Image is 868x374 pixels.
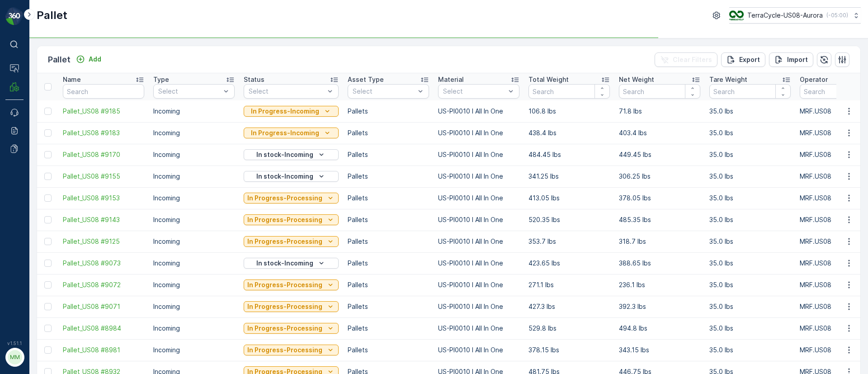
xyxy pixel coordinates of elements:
div: Toggle Row Selected [44,151,52,158]
p: Pallets [348,280,429,289]
p: Net Weight [619,75,654,84]
a: Pallet_US08 #8984 [63,324,144,333]
span: Net Weight : [8,178,47,186]
p: In Progress-Processing [247,215,322,224]
p: Incoming [153,172,235,181]
p: Incoming [153,280,235,289]
p: 388.65 lbs [619,259,700,268]
div: Toggle Row Selected [44,260,52,267]
p: 413.05 lbs [528,194,610,203]
p: Incoming [153,215,235,224]
button: Clear Filters [655,52,717,67]
p: In Progress-Processing [247,346,322,355]
p: 35.0 lbs [709,215,791,224]
p: US-PI0010 I All In One [438,346,519,355]
button: TerraCycle-US08-Aurora(-05:00) [729,7,861,24]
p: 271.1 lbs [528,280,610,289]
a: Pallet_US08 #9155 [63,172,144,181]
span: 35 [51,193,58,201]
button: In Progress-Processing [244,345,339,355]
p: 484.45 lbs [528,150,610,159]
p: Material [438,75,464,84]
p: Name [63,75,81,84]
img: logo [5,7,24,25]
input: Search [709,84,791,99]
p: 529.8 lbs [528,324,610,333]
p: Pallets [348,237,429,246]
p: TerraCycle-US08-Aurora [747,11,823,20]
button: Export [721,52,765,67]
p: In stock-Incoming [256,150,313,159]
div: Toggle Row Selected [44,303,52,310]
div: Toggle Row Selected [44,346,52,354]
a: Pallet_US08 #9185 [63,107,144,116]
p: Select [249,87,325,96]
p: 35.0 lbs [709,150,791,159]
p: 35.0 lbs [709,194,791,203]
div: Toggle Row Selected [44,194,52,202]
p: US-PI0010 I All In One [438,194,519,203]
p: 35.0 lbs [709,107,791,116]
p: Pallets [348,107,429,116]
p: US-PI0010 I All In One [438,128,519,137]
a: Pallet_US08 #9073 [63,259,144,268]
span: 157.05 [53,163,72,171]
button: In Progress-Processing [244,193,339,204]
p: In stock-Incoming [256,259,313,268]
p: 35.0 lbs [709,324,791,333]
span: Total Weight : [8,163,53,171]
a: Pallet_US08 #9153 [63,194,144,203]
p: 35.0 lbs [709,280,791,289]
span: Material : [8,223,38,231]
p: In stock-Incoming [256,172,313,181]
div: MM [8,350,22,365]
p: 438.4 lbs [528,128,610,137]
p: 427.3 lbs [528,302,610,311]
p: Pallet [37,8,67,23]
button: In Progress-Incoming [244,128,339,138]
p: Pallets [348,324,429,333]
a: Pallet_US08 #9183 [63,128,144,137]
div: Toggle Row Selected [44,129,52,137]
span: Pallet_US08 #9072 [63,280,144,289]
a: Pallet_US08 #9143 [63,215,144,224]
button: In Progress-Incoming [244,106,339,117]
p: Pallets [348,259,429,268]
p: 494.8 lbs [619,324,700,333]
p: 106.8 lbs [528,107,610,116]
span: Pallet_US08 #9170 [63,150,144,159]
button: In stock-Incoming [244,149,339,160]
button: In Progress-Processing [244,236,339,247]
p: Incoming [153,237,235,246]
p: Operator [800,75,828,84]
p: Pallets [348,128,429,137]
p: Pallets [348,150,429,159]
p: Incoming [153,128,235,137]
p: 449.45 lbs [619,150,700,159]
p: In Progress-Processing [247,237,322,246]
span: Pallet_US08 #9185 [30,148,87,156]
p: 403.4 lbs [619,128,700,137]
p: In Progress-Processing [247,280,322,289]
p: US-PI0010 I All In One [438,324,519,333]
p: Incoming [153,150,235,159]
span: Asset Type : [8,208,48,216]
p: 485.35 lbs [619,215,700,224]
a: Pallet_US08 #9071 [63,302,144,311]
p: Pallets [348,346,429,355]
p: Clear Filters [673,55,712,64]
p: Incoming [153,194,235,203]
p: Select [158,87,221,96]
p: 378.05 lbs [619,194,700,203]
p: In Progress-Processing [247,194,322,203]
p: US-PI0010 I All In One [438,107,519,116]
p: Pallets [348,215,429,224]
p: Select [443,87,505,96]
span: Tare Weight : [8,193,51,201]
p: Incoming [153,346,235,355]
a: Pallet_US08 #9125 [63,237,144,246]
span: Pallet_US08 #8981 [63,346,144,355]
